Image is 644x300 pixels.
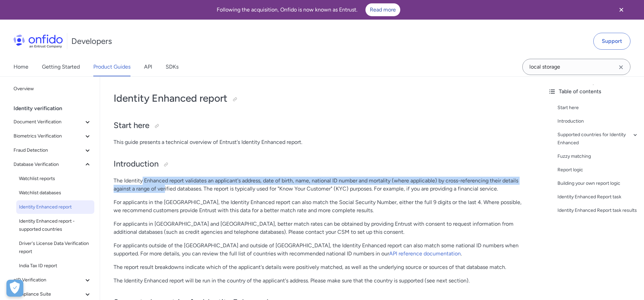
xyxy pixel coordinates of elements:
button: Database Verification [11,158,94,171]
span: Biometrics Verification [14,132,84,140]
span: Watchlist reports [19,175,92,183]
a: Getting Started [42,57,80,76]
div: Cookie Preferences [6,280,23,297]
p: For applicants in the [GEOGRAPHIC_DATA], the Identity Enhanced report can also match the Social S... [114,198,529,215]
div: Following the acquisition, Onfido is now known as Entrust. [8,3,609,16]
p: The report result breakdowns indicate which of the applicant's details were positively matched, a... [114,263,529,271]
span: Watchlist databases [19,189,92,197]
a: Watchlist databases [16,186,94,200]
button: Open Preferences [6,280,23,297]
span: eID Verification [14,276,84,284]
span: India Tax ID report [19,262,92,270]
a: Identity Enhanced report - supported countries [16,215,94,236]
a: Fuzzy matching [557,152,639,160]
span: Overview [14,85,92,93]
a: Overview [11,82,94,96]
a: Identity Enhanced report [16,200,94,214]
a: API [144,57,152,76]
a: API reference documentation [389,250,461,257]
a: Read more [365,3,400,16]
p: For applicants in [GEOGRAPHIC_DATA] and [GEOGRAPHIC_DATA], better match rates can be obtained by ... [114,220,529,236]
a: Product Guides [93,57,130,76]
span: Identity Enhanced report [19,203,92,211]
a: Report logic [557,166,639,174]
span: Document Verification [14,118,84,126]
p: The Identity Enhanced report validates an applicant's address, date of birth, name, national ID n... [114,177,529,193]
h2: Introduction [114,158,529,170]
button: Biometrics Verification [11,129,94,143]
p: The Identity Enhanced report will be run in the country of the applicant's address. Please make s... [114,277,529,285]
h1: Developers [71,36,112,47]
p: For applicants outside of the [GEOGRAPHIC_DATA] and outside of [GEOGRAPHIC_DATA], the Identity En... [114,242,529,258]
a: Support [593,33,630,50]
a: Identity Enhanced Report task results [557,206,639,215]
button: Close banner [609,1,634,18]
span: Identity Enhanced report - supported countries [19,217,92,233]
div: Identity verification [14,102,97,115]
a: Start here [557,104,639,112]
span: Compliance Suite [14,290,84,298]
svg: Clear search field button [617,63,625,71]
a: Supported countries for Identity Enhanced [557,131,639,147]
p: This guide presents a technical overview of Entrust's Identity Enhanced report. [114,138,529,146]
h2: Start here [114,120,529,131]
span: Driver's License Data Verification report [19,240,92,256]
span: Database Verification [14,160,84,169]
img: Onfido Logo [14,34,63,48]
a: India Tax ID report [16,259,94,273]
div: Table of contents [548,87,639,96]
button: Document Verification [11,115,94,129]
a: Driver's License Data Verification report [16,237,94,258]
span: Fraud Detection [14,146,84,154]
a: SDKs [166,57,178,76]
h1: Identity Enhanced report [114,92,529,105]
input: Onfido search input field [522,59,630,75]
a: Identity Enhanced Report task [557,193,639,201]
svg: Close banner [617,6,625,14]
button: Fraud Detection [11,144,94,157]
a: Building your own report logic [557,179,639,187]
button: eID Verification [11,273,94,287]
a: Watchlist reports [16,172,94,185]
a: Home [14,57,28,76]
a: Introduction [557,117,639,125]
